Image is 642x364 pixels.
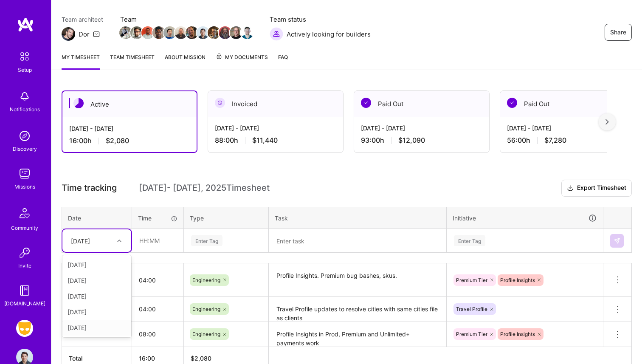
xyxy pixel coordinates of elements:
div: Paid Out [500,91,635,117]
div: [DATE] [62,288,131,304]
div: [DATE] - [DATE] [507,124,628,133]
div: Setup [18,65,32,74]
span: Premium Tier [456,277,487,283]
img: Team Member Avatar [130,26,143,39]
img: Submit [614,237,620,244]
img: Team Architect [62,27,75,41]
span: Premium Tier [456,331,487,337]
img: Invite [16,244,33,261]
span: $2,080 [106,136,129,145]
a: My timesheet [62,53,100,70]
span: Profile Insights [500,277,535,283]
img: Team Member Avatar [197,26,209,39]
div: [DATE] [62,304,131,320]
span: $ 2,080 [191,355,211,362]
span: Team status [270,15,371,24]
span: My Documents [216,53,268,62]
span: Team architect [62,15,103,24]
div: Missions [14,182,35,191]
img: Team Member Avatar [219,26,231,39]
div: 16:00 h [69,136,190,145]
div: [DATE] - [DATE] [215,124,336,133]
div: [DATE] [71,236,90,245]
a: Team Member Avatar [131,25,142,40]
input: HH:MM [132,269,183,291]
a: Team Member Avatar [220,25,231,40]
span: Travel Profile [456,306,487,312]
span: Actively looking for builders [287,30,371,39]
textarea: Profile Insights. Premium bug bashes, skus. [270,264,445,296]
th: Task [269,207,447,229]
a: Team Member Avatar [142,25,153,40]
div: [DATE] [62,257,131,273]
span: Team [120,15,253,24]
button: Export Timesheet [561,180,632,197]
img: Team Member Avatar [230,26,242,39]
img: Team Member Avatar [141,26,154,39]
textarea: Travel Profile updates to resolve cities with same cities file as clients [270,298,445,321]
img: Paid Out [507,98,517,108]
button: Share [605,24,632,41]
input: HH:MM [132,229,183,252]
div: [DATE] [62,320,131,336]
span: $11,440 [252,136,278,145]
div: [DOMAIN_NAME] [4,299,45,308]
a: Team Member Avatar [208,25,220,40]
a: Team Member Avatar [175,25,186,40]
a: Grindr: Mobile + BE + Cloud [14,320,35,337]
div: [DATE] - [DATE] [361,124,482,133]
img: Team Member Avatar [241,26,253,39]
div: Community [11,223,38,232]
img: Active [73,98,84,108]
img: Team Member Avatar [119,26,132,39]
img: bell [16,88,33,105]
a: My Documents [216,53,268,70]
textarea: Profile Insights in Prod, Premium and Unlimited+ payments work [270,323,445,346]
img: Team Member Avatar [175,26,187,39]
div: [DATE] [62,273,131,288]
img: Invoiced [215,98,225,108]
input: HH:MM [132,323,183,345]
img: Community [14,203,35,223]
a: FAQ [278,53,288,70]
div: 93:00 h [361,136,482,145]
a: Team timesheet [110,53,155,70]
a: About Mission [165,53,206,70]
img: Team Member Avatar [208,26,220,39]
a: Team Member Avatar [231,25,242,40]
img: Team Member Avatar [163,26,176,39]
a: Team Member Avatar [120,25,131,40]
th: Type [184,207,269,229]
div: Active [62,91,197,117]
div: Initiative [453,213,597,223]
img: Grindr: Mobile + BE + Cloud [16,320,33,337]
span: Engineering [192,331,220,337]
img: Paid Out [361,98,371,108]
i: icon Mail [93,31,100,37]
img: Team Member Avatar [152,26,165,39]
div: Time [138,214,177,223]
img: guide book [16,282,33,299]
div: Notifications [10,105,40,114]
div: Invite [18,261,31,270]
a: Team Member Avatar [242,25,253,40]
i: icon Download [567,184,574,193]
img: logo [17,17,34,32]
a: Team Member Avatar [164,25,175,40]
div: [DATE] - [DATE] [69,124,190,133]
img: right [605,119,609,125]
a: Team Member Avatar [197,25,208,40]
img: setup [16,48,34,65]
input: HH:MM [132,298,183,320]
span: Engineering [192,277,220,283]
img: teamwork [16,165,33,182]
div: Dor [79,30,90,39]
div: Enter Tag [191,234,222,247]
span: Share [610,28,626,37]
div: Discovery [13,144,37,153]
span: Engineering [192,306,220,312]
span: [DATE] - [DATE] , 2025 Timesheet [139,183,270,193]
th: Date [62,207,132,229]
span: Profile Insights [500,331,535,337]
div: 88:00 h [215,136,336,145]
